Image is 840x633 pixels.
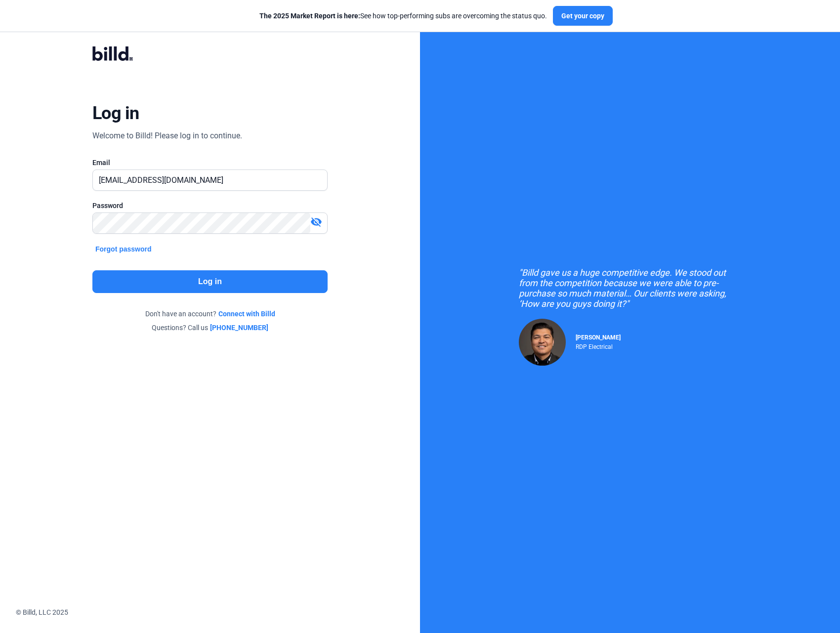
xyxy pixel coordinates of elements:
div: Don't have an account? [92,309,328,319]
div: Questions? Call us [92,323,328,333]
span: The 2025 Market Report is here: [259,12,360,20]
span: [PERSON_NAME] [576,334,621,341]
div: Email [92,158,328,168]
div: RDP Electrical [576,341,621,350]
a: [PHONE_NUMBER] [210,323,268,333]
div: Log in [92,102,139,124]
div: See how top-performing subs are overcoming the status quo. [259,11,547,21]
a: Connect with Billd [218,309,275,319]
div: Welcome to Billd! Please log in to continue. [92,130,242,142]
mat-icon: visibility_off [310,216,322,228]
button: Get your copy [553,6,613,26]
div: "Billd gave us a huge competitive edge. We stood out from the competition because we were able to... [519,267,741,309]
div: Password [92,201,328,211]
img: Raul Pacheco [519,319,566,366]
button: Log in [92,270,328,293]
button: Forgot password [92,244,155,254]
